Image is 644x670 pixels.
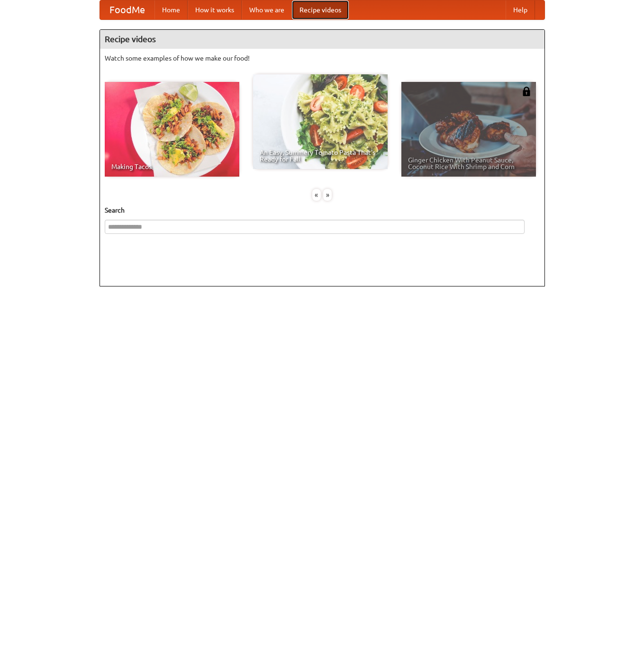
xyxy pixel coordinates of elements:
a: Help [506,0,535,19]
h5: Search [105,205,540,215]
h4: Recipe videos [100,30,544,49]
div: » [323,189,332,201]
a: Recipe videos [292,0,349,19]
p: Watch some examples of how we make our food! [105,54,540,63]
a: Home [154,0,188,19]
a: How it works [188,0,242,19]
a: Who we are [242,0,292,19]
a: FoodMe [100,0,154,19]
a: An Easy, Summery Tomato Pasta That's Ready for Fall [253,74,388,169]
a: Making Tacos [105,82,239,177]
div: « [312,189,321,201]
img: 483408.png [522,87,531,96]
span: An Easy, Summery Tomato Pasta That's Ready for Fall [260,149,381,162]
span: Making Tacos [111,163,233,170]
